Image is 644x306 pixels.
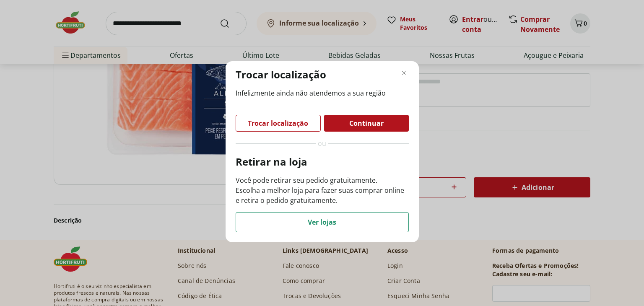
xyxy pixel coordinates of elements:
[236,115,321,132] button: Trocar localização
[236,212,409,232] button: Ver lojas
[318,138,326,148] span: ou
[236,175,409,205] p: Você pode retirar seu pedido gratuitamente. Escolha a melhor loja para fazer suas comprar online ...
[236,88,409,98] span: Infelizmente ainda não atendemos a sua região
[349,120,384,127] span: Continuar
[236,155,409,169] p: Retirar na loja
[399,68,409,78] button: Fechar modal de regionalização
[236,68,326,81] p: Trocar localização
[248,120,308,127] span: Trocar localização
[308,219,336,226] span: Ver lojas
[226,61,419,242] div: Modal de regionalização
[324,115,409,132] button: Continuar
